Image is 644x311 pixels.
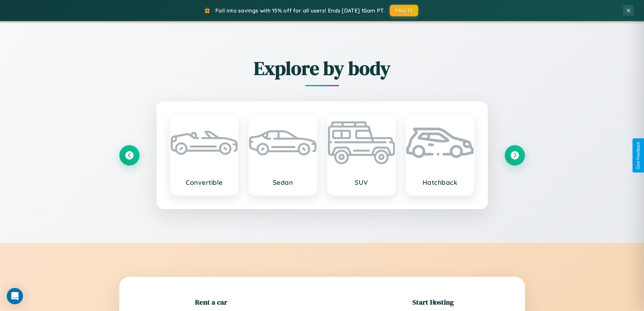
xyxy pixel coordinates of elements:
[177,178,231,186] h3: Convertible
[119,55,525,81] h2: Explore by body
[636,142,641,169] div: Give Feedback
[7,288,23,304] div: Open Intercom Messenger
[215,7,385,14] span: Fall into savings with 15% off for all users! Ends [DATE] 10am PT.
[335,178,388,186] h3: SUV
[390,5,418,16] button: FALL15
[412,297,454,307] h2: Start Hosting
[256,178,310,186] h3: Sedan
[413,178,467,186] h3: Hatchback
[195,297,227,307] h2: Rent a car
